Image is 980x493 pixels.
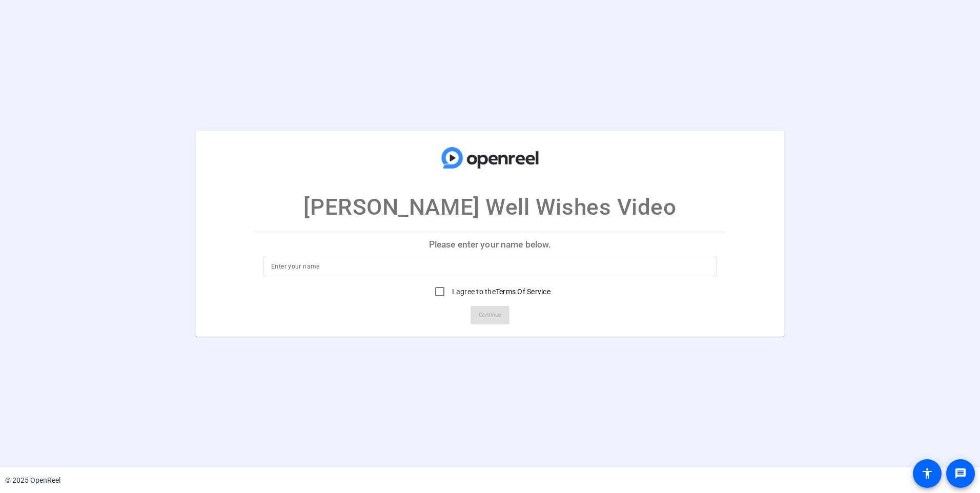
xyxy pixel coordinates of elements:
label: I agree to the [450,286,550,297]
p: [PERSON_NAME] Well Wishes Video [303,190,676,224]
mat-icon: accessibility [921,467,933,480]
div: © 2025 OpenReel [5,475,60,486]
p: Please enter your name below. [255,232,725,257]
a: Terms Of Service [496,287,550,296]
input: Enter your name [271,260,709,273]
img: company-logo [439,141,541,175]
mat-icon: message [954,467,967,480]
